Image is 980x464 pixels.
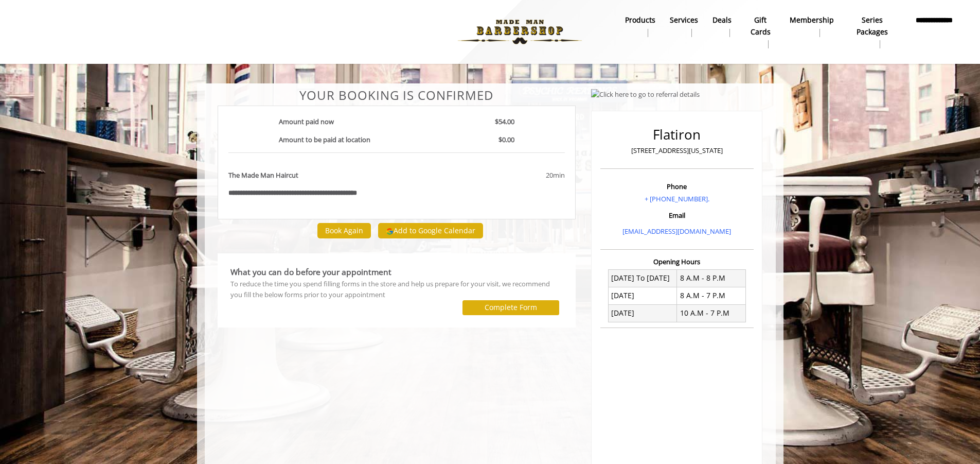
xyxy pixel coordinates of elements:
b: Series packages [848,14,896,38]
td: 10 A.M - 7 P.M [677,304,746,322]
img: Click here to go to referral details [591,89,700,100]
img: Made Man Barbershop logo [449,4,591,60]
b: Amount to be paid at location [279,135,370,144]
b: Amount paid now [279,117,334,126]
button: Book Again [317,223,371,238]
a: ServicesServices [663,13,705,40]
b: products [625,14,655,26]
h3: Phone [603,183,751,190]
h3: Opening Hours [600,258,754,265]
td: [DATE] To [DATE] [608,269,677,287]
a: MembershipMembership [782,13,841,40]
a: + [PHONE_NUMBER]. [645,194,709,203]
label: Complete Form [485,303,537,312]
a: Gift cardsgift cards [739,13,783,51]
a: [EMAIL_ADDRESS][DOMAIN_NAME] [622,227,731,236]
b: Deals [712,14,732,26]
a: Series packagesSeries packages [841,13,903,51]
b: The Made Man Haircut [228,170,298,181]
button: Complete Form [462,300,559,315]
td: [DATE] [608,304,677,322]
a: DealsDeals [705,13,739,40]
td: [DATE] [608,287,677,304]
b: Services [670,14,698,26]
h3: Email [603,212,751,219]
center: Your Booking is confirmed [218,89,576,102]
button: Add to Google Calendar [378,223,483,238]
td: 8 A.M - 7 P.M [677,287,746,304]
h2: Flatiron [603,127,751,142]
b: $0.00 [498,135,514,144]
b: gift cards [746,14,776,38]
a: Productsproducts [618,13,663,40]
b: What you can do before your appointment [230,266,391,278]
b: Membership [790,14,834,26]
div: 20min [463,170,565,181]
td: 8 A.M - 8 P.M [677,269,746,287]
p: [STREET_ADDRESS][US_STATE] [603,145,751,156]
b: $54.00 [495,117,514,126]
div: To reduce the time you spend filling forms in the store and help us prepare for your visit, we re... [230,279,563,300]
